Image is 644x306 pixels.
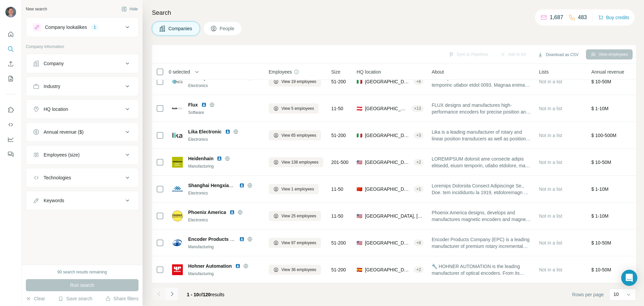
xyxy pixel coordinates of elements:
div: Manufacturing [188,271,261,277]
span: Not in a list [539,133,562,138]
button: View 1 employees [269,184,319,194]
span: $ 1-10M [591,186,608,192]
button: Buy credits [598,13,629,22]
button: View 5 employees [269,103,319,114]
img: Logo of Encoder Products Company [172,237,183,248]
span: Not in a list [539,106,562,111]
button: View 36 employees [269,265,321,275]
span: People [220,25,235,32]
span: results [187,292,224,297]
span: View 1 employees [281,186,314,192]
span: Lika Electronic [188,128,222,135]
span: View 138 employees [281,159,319,165]
span: View 19 employees [281,79,316,85]
div: Company [44,60,64,67]
span: View 25 employees [281,213,316,219]
span: $ 1-10M [591,106,608,111]
div: + 2 [414,159,424,165]
span: Lika is a leading manufacturer of rotary and linear position transducers as well as position disp... [432,129,531,142]
div: 90 search results remaining [57,269,107,275]
button: Employees (size) [26,147,138,163]
span: 🇨🇳 [357,186,362,192]
span: View 65 employees [281,132,316,138]
p: Company information [26,44,139,50]
span: 51-200 [331,132,346,139]
div: Electronics [188,217,261,223]
span: Not in a list [539,213,562,219]
button: Technologies [26,170,138,186]
img: Logo of Eltra s.p.a. - A Broadcom Company [172,76,183,87]
div: + 1 [414,186,424,192]
h4: Search [152,8,636,17]
span: of [199,292,203,297]
span: 201-500 [331,159,348,166]
div: + 13 [412,105,424,112]
button: Share filters [105,295,139,302]
span: 11-50 [331,186,343,192]
div: Electronics [188,136,261,142]
button: Enrich CSV [5,58,16,70]
button: Industry [26,78,138,94]
img: Logo of Hohner Automation [172,264,183,275]
span: View 97 employees [281,240,316,246]
button: Use Surfe API [5,119,16,131]
div: Keywords [44,197,64,204]
span: [GEOGRAPHIC_DATA], [GEOGRAPHIC_DATA], [GEOGRAPHIC_DATA] [365,78,411,85]
span: Lorem ipsumdol si ame consec ad elitsed doe temporinc utlabor etdol 0093. Magnaa enima 63+ minim ... [432,75,531,88]
span: Encoder Products Company (EPC) is a leading manufacturer of premium rotary incremental and absolu... [432,236,531,250]
div: Technologies [44,174,71,181]
button: Navigate to next page [165,287,179,301]
span: 🔧 HOHNER AUTOMATION is the leading manufacturer of optical encoders. From its headquarters in [GE... [432,263,531,276]
button: View 138 employees [269,157,323,167]
img: Logo of Heidenhain [172,157,183,168]
div: Electronics [188,190,261,196]
span: 51-200 [331,266,346,273]
button: Clear [26,295,45,302]
button: Company [26,55,138,72]
span: View 36 employees [281,267,316,273]
span: Lists [539,69,549,75]
span: $ 10-50M [591,240,611,246]
button: Feedback [5,148,16,160]
div: 1 [91,24,99,30]
img: LinkedIn logo [235,263,240,269]
img: Logo of Flux [172,103,183,114]
div: Electronics [188,83,261,89]
span: Employees [269,69,292,75]
button: My lists [5,73,16,85]
button: View 65 employees [269,130,321,140]
span: [GEOGRAPHIC_DATA], [GEOGRAPHIC_DATA] [365,186,411,192]
div: New search [26,6,47,12]
button: View 19 employees [269,77,321,87]
div: + 6 [414,79,424,85]
span: 51-200 [331,78,346,85]
p: 1,687 [550,13,563,21]
span: 🇦🇹 [357,105,362,112]
span: Not in a list [539,186,562,192]
img: LinkedIn logo [239,183,245,188]
span: 51-200 [331,239,346,246]
span: LOREMIPSUM dolorsit ame consecte adipis elitsedd, eiusm temporin, utlabo etdolore, mag ALI enimad... [432,156,531,169]
span: Hohner Automation [188,263,232,269]
span: Phoenix America [188,209,226,216]
div: Annual revenue ($) [44,129,84,135]
span: [GEOGRAPHIC_DATA], [GEOGRAPHIC_DATA], [GEOGRAPHIC_DATA] [365,132,411,139]
img: LinkedIn logo [239,236,245,242]
img: Logo of Phoenix America [172,211,183,221]
button: Search [5,43,16,55]
button: Hide [117,4,143,14]
span: Encoder Products Company [188,236,251,242]
span: Companies [168,25,193,32]
span: 120 [203,292,211,297]
img: Logo of Shanghai Hengxiang Optical Electronics Itd [172,184,183,194]
span: View 5 employees [281,105,314,112]
div: Company lookalikes [45,24,87,31]
div: + 2 [414,267,424,273]
button: Download as CSV [533,50,583,60]
span: Rows per page [572,291,604,298]
span: 🇮🇹 [357,78,362,85]
span: Not in a list [539,160,562,165]
span: Heidenhain [188,155,213,162]
span: $ 10-50M [591,160,611,165]
div: Employees (size) [44,151,79,158]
